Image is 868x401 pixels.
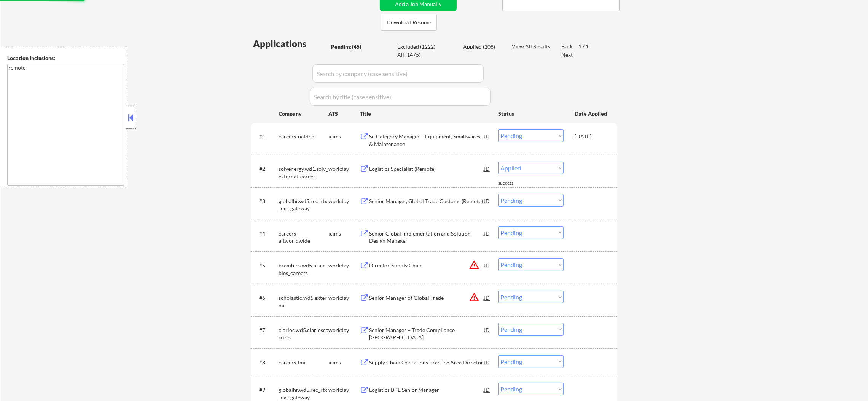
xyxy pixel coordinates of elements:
div: #6 [259,294,272,302]
div: workday [328,165,360,173]
div: Company [279,110,328,118]
div: ATS [328,110,360,118]
div: [DATE] [575,133,608,140]
div: JD [483,226,491,240]
div: #4 [259,230,272,237]
div: careers-lmi [279,359,328,366]
div: Logistics BPE Senior Manager [369,386,484,394]
div: brambles.wd5.brambles_careers [279,262,328,277]
div: 1 / 1 [578,43,596,50]
div: Title [360,110,491,118]
div: Logistics Specialist (Remote) [369,165,484,173]
div: workday [328,262,360,269]
input: Search by title (case sensitive) [310,88,491,106]
div: Senior Manager, Global Trade Customs (Remote) [369,197,484,205]
div: JD [483,258,491,272]
div: #3 [259,197,272,205]
div: Applied (208) [463,43,501,51]
div: #1 [259,133,272,140]
div: JD [483,162,491,175]
div: View All Results [512,43,553,50]
div: JD [483,194,491,208]
div: workday [328,326,360,334]
div: Senior Manager – Trade Compliance [GEOGRAPHIC_DATA] [369,326,484,341]
input: Search by company (case sensitive) [312,64,484,83]
div: globalhr.wd5.rec_rtx_ext_gateway [279,197,328,212]
div: Location Inclusions: [7,54,124,62]
div: solvenergy.wd1.solv_external_career [279,165,328,180]
button: warning_amber [469,259,479,270]
div: Director, Supply Chain [369,262,484,269]
div: careers-aitworldwide [279,230,328,245]
button: Download Resume [381,14,437,31]
div: workday [328,197,360,205]
div: #2 [259,165,272,173]
button: warning_amber [469,292,479,302]
div: JD [483,291,491,304]
div: All (1475) [397,51,435,59]
div: JD [483,383,491,396]
div: #8 [259,359,272,366]
div: success [498,180,529,186]
div: Pending (45) [331,43,369,51]
div: Senior Global Implementation and Solution Design Manager [369,230,484,245]
div: JD [483,129,491,143]
div: Next [561,51,573,59]
div: clarios.wd5.clarioscareers [279,326,328,341]
div: #7 [259,326,272,334]
div: icims [328,230,360,237]
div: scholastic.wd5.external [279,294,328,309]
div: Back [561,43,573,50]
div: icims [328,133,360,140]
div: Supply Chain Operations Practice Area Director [369,359,484,366]
div: globalhr.wd5.rec_rtx_ext_gateway [279,386,328,401]
div: Status [498,107,564,120]
div: careers-natdcp [279,133,328,140]
div: Applications [253,39,328,48]
div: workday [328,294,360,302]
div: Senior Manager of Global Trade [369,294,484,302]
div: icims [328,359,360,366]
div: JD [483,323,491,337]
div: JD [483,355,491,369]
div: #9 [259,386,272,394]
div: Date Applied [575,110,608,118]
div: #5 [259,262,272,269]
div: Excluded (1222) [397,43,435,51]
div: workday [328,386,360,394]
div: Sr. Category Manager – Equipment, Smallwares, & Maintenance [369,133,484,148]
